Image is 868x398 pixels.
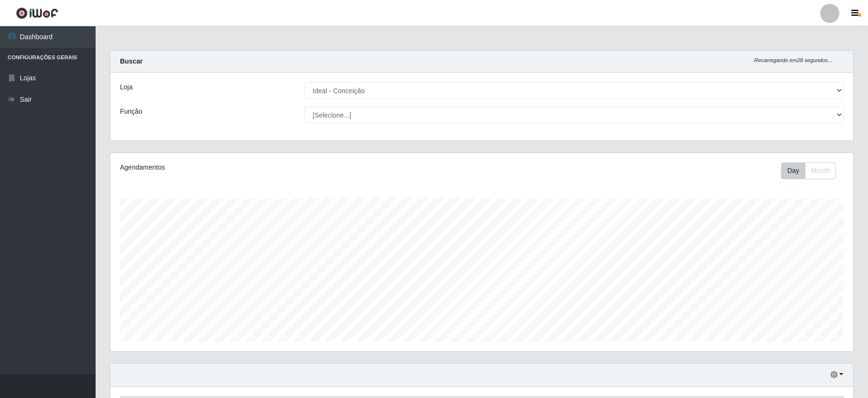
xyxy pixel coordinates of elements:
label: Função [120,107,142,117]
label: Loja [120,82,132,92]
div: Toolbar with button groups [781,162,844,179]
button: Day [781,162,805,179]
img: CoreUI Logo [16,7,58,19]
div: Agendamentos [120,162,413,172]
div: First group [781,162,836,179]
button: Month [805,162,836,179]
strong: Buscar [120,57,142,65]
i: Recarregando em 28 segundos... [754,57,832,63]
